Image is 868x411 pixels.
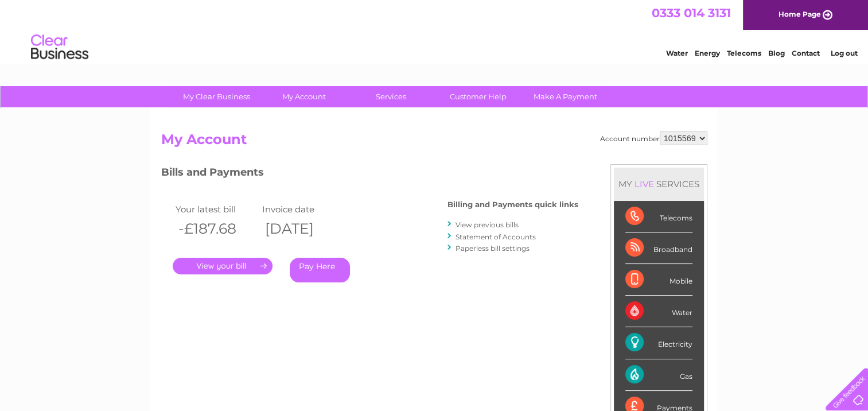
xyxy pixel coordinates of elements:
div: MY SERVICES [614,168,704,200]
a: . [173,258,273,274]
a: Services [344,86,438,107]
a: Pay Here [290,258,350,282]
a: View previous bills [456,220,519,229]
div: Water [625,296,692,327]
div: LIVE [632,179,656,189]
a: My Clear Business [169,86,264,107]
h4: Billing and Payments quick links [447,200,578,209]
div: Broadband [625,232,692,264]
a: My Account [256,86,351,107]
a: Log out [830,49,857,57]
a: Blog [768,49,785,57]
div: Mobile [625,264,692,296]
a: Contact [792,49,820,57]
a: Energy [695,49,720,57]
h2: My Account [161,131,707,153]
a: Paperless bill settings [456,244,530,253]
th: -£187.68 [173,217,259,241]
div: Clear Business is a trading name of Verastar Limited (registered in [GEOGRAPHIC_DATA] No. 3667643... [164,6,706,56]
img: logo.png [30,30,89,65]
th: [DATE] [259,217,346,241]
a: Telecoms [727,49,761,57]
div: Account number [600,131,707,145]
div: Gas [625,359,692,391]
td: Your latest bill [173,201,259,217]
a: 0333 014 3131 [652,6,731,20]
div: Electricity [625,327,692,359]
a: Make A Payment [518,86,613,107]
a: Customer Help [431,86,526,107]
a: Water [666,49,688,57]
a: Statement of Accounts [456,232,536,241]
div: Telecoms [625,201,692,232]
h3: Bills and Payments [161,164,578,184]
td: Invoice date [259,201,346,217]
